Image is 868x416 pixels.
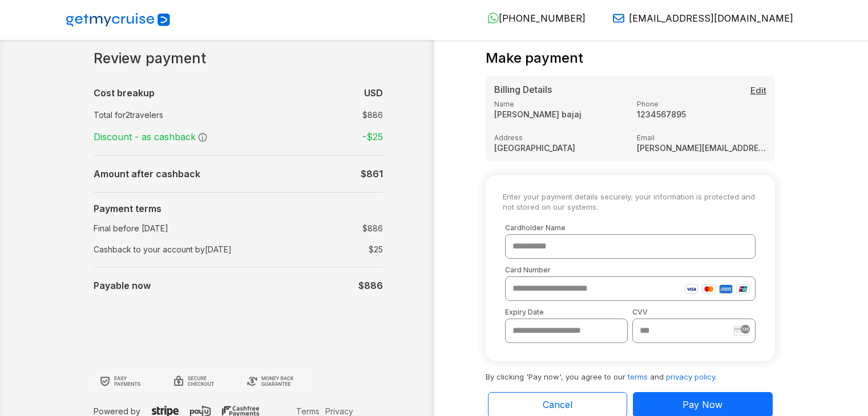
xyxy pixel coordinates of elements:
[632,308,756,316] label: CVV
[666,372,717,381] a: privacy policy.
[503,192,758,212] small: Enter your payment details securely; your information is protected and not stored on our systems.
[494,84,766,95] h5: Billing Details
[282,162,288,185] td: :
[505,308,628,316] label: Expiry Date
[94,280,151,291] b: Payable now
[628,372,648,381] a: terms
[499,13,586,24] span: [PHONE_NUMBER]
[685,284,750,294] img: card-icons
[361,168,383,180] b: $ 861
[358,280,383,291] b: $886
[494,109,624,119] strong: [PERSON_NAME] bajaj
[304,220,383,236] td: $ 886
[487,13,499,24] img: WhatsApp
[486,361,775,383] p: By clicking 'Pay now', you agree to our and
[494,100,624,108] label: Name
[478,13,586,24] a: [PHONE_NUMBER]
[637,109,766,119] strong: 1234567895
[282,218,288,239] td: :
[604,13,793,24] a: [EMAIL_ADDRESS][DOMAIN_NAME]
[494,143,624,153] strong: [GEOGRAPHIC_DATA]
[613,13,624,24] img: Email
[94,87,155,99] b: Cost breakup
[94,168,200,180] b: Amount after cashback
[637,100,766,108] label: Phone
[362,131,383,142] strong: -$ 25
[304,107,383,123] td: $ 886
[282,239,288,260] td: :
[486,50,583,67] h4: Make payment
[94,203,162,214] b: Payment terms
[750,84,766,97] button: Edit
[629,13,793,24] span: [EMAIL_ADDRESS][DOMAIN_NAME]
[282,125,288,148] td: :
[94,50,383,67] h1: Review payment
[282,104,288,125] td: :
[94,104,282,125] td: Total for 2 travelers
[505,223,756,232] label: Cardholder Name
[637,133,766,142] label: Email
[364,87,383,99] b: USD
[94,218,282,239] td: Final before [DATE]
[734,325,750,336] img: stripe
[282,274,288,297] td: :
[304,241,383,258] td: $ 25
[94,239,282,260] td: Cashback to your account by [DATE]
[494,133,624,142] label: Address
[637,143,766,153] strong: [PERSON_NAME][EMAIL_ADDRESS][DOMAIN_NAME]
[505,266,756,274] label: Card Number
[94,131,197,142] span: Discount - as cashback
[282,81,288,104] td: :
